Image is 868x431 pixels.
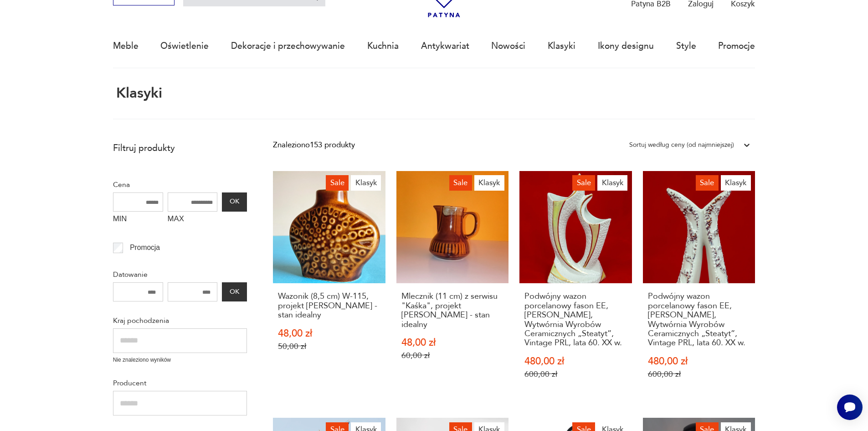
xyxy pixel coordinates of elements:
div: Sortuj według ceny (od najmniejszej) [629,139,734,151]
p: Promocja [130,242,160,254]
h3: Podwójny wazon porcelanowy fason EE, [PERSON_NAME], Wytwórnia Wyrobów Ceramicznych „Steatyt”, Vin... [524,292,627,348]
a: Kuchnia [367,25,399,67]
iframe: Smartsupp widget button [837,395,863,420]
p: 60,00 zł [401,351,504,360]
button: OK [222,282,247,301]
p: Nie znaleziono wyników [113,356,247,364]
p: 48,00 zł [401,338,504,348]
p: 480,00 zł [524,357,627,366]
a: Nowości [491,25,525,67]
label: MIN [113,212,163,229]
p: Kraj pochodzenia [113,315,247,327]
p: 600,00 zł [648,369,750,379]
div: Znaleziono 153 produkty [273,139,355,151]
a: SaleKlasykPodwójny wazon porcelanowy fason EE, Zygmunt Buksowicz, Wytwórnia Wyrobów Ceramicznych ... [519,171,632,400]
a: Meble [113,25,139,67]
label: MAX [168,212,218,229]
p: Datowanie [113,269,247,280]
p: 50,00 zł [278,342,380,351]
p: Cena [113,179,247,191]
a: Promocje [718,25,755,67]
a: Style [676,25,696,67]
h3: Podwójny wazon porcelanowy fason EE, [PERSON_NAME], Wytwórnia Wyrobów Ceramicznych „Steatyt”, Vin... [648,292,750,348]
a: SaleKlasykWazonik (8,5 cm) W-115, projekt Adam Sadulski_Mirostowice - stan idealnyWazonik (8,5 cm... [273,171,385,400]
a: SaleKlasykMlecznik (11 cm) z serwisu "Kaśka", projekt Adama Sadulskiego_Mirostowice - stan idealn... [396,171,509,400]
a: Antykwariat [421,25,469,67]
a: Oświetlenie [160,25,209,67]
a: SaleKlasykPodwójny wazon porcelanowy fason EE, Zygmunt Buksowicz, Wytwórnia Wyrobów Ceramicznych ... [643,171,755,400]
p: 48,00 zł [278,329,380,338]
p: 480,00 zł [648,357,750,366]
button: OK [222,192,247,212]
h3: Mlecznik (11 cm) z serwisu "Kaśka", projekt [PERSON_NAME] - stan idealny [401,292,504,329]
h3: Wazonik (8,5 cm) W-115, projekt [PERSON_NAME] - stan idealny [278,292,380,320]
p: 600,00 zł [524,369,627,379]
p: Producent [113,377,247,389]
h1: Klasyki [113,86,162,101]
a: Dekoracje i przechowywanie [231,25,345,67]
a: Klasyki [548,25,575,67]
a: Ikony designu [598,25,654,67]
p: Filtruj produkty [113,142,247,154]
